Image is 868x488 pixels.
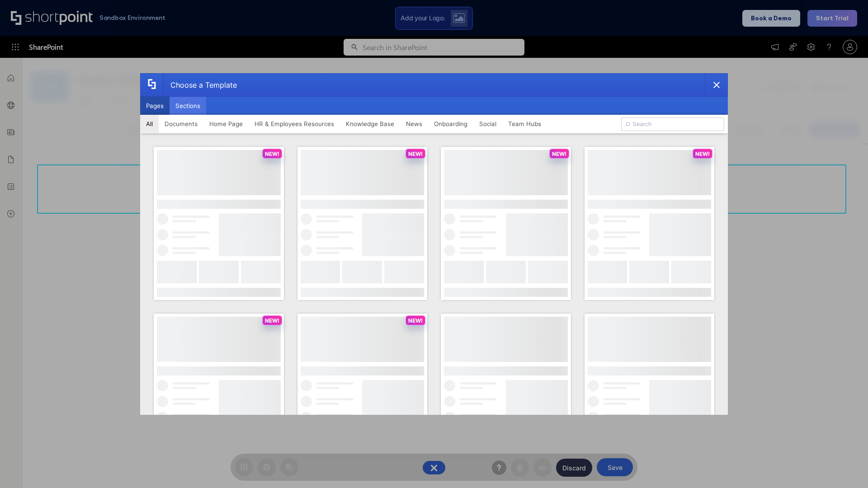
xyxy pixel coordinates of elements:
[502,115,547,133] button: Team Hubs
[408,317,423,324] p: NEW!
[249,115,340,133] button: HR & Employees Resources
[400,115,428,133] button: News
[265,317,279,324] p: NEW!
[695,150,710,157] p: NEW!
[265,150,279,157] p: NEW!
[428,115,473,133] button: Onboarding
[340,115,400,133] button: Knowledge Base
[408,150,423,157] p: NEW!
[621,117,724,131] input: Search
[473,115,502,133] button: Social
[140,97,170,115] button: Pages
[159,115,203,133] button: Documents
[140,73,728,415] div: template selector
[163,74,237,96] div: Choose a Template
[170,97,206,115] button: Sections
[140,115,159,133] button: All
[203,115,249,133] button: Home Page
[552,150,566,157] p: NEW!
[823,445,868,488] iframe: Chat Widget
